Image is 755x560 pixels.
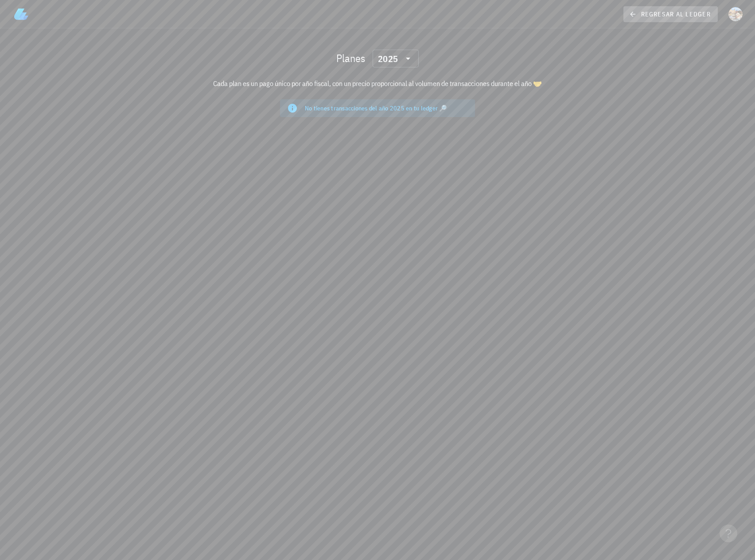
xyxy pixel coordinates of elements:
div: avatar [728,7,743,21]
a: regresar al ledger [623,6,718,22]
div: No tienes transacciones del año 2025 en tu ledger 🔎 [305,104,468,113]
img: LedgiFi [14,7,28,21]
span: regresar al ledger [630,10,711,18]
h2: Planes [336,51,366,65]
div: 2025 [378,55,398,63]
div: 2025 [373,50,419,67]
div: Cada plan es un pago único por año fiscal, con un precio proporcional al volumen de transacciones... [115,73,640,94]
